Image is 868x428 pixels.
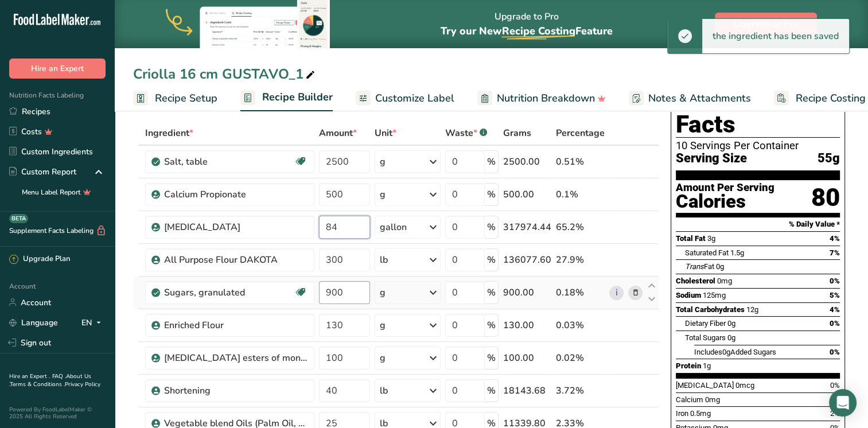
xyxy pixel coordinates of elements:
[164,188,308,201] div: Calcium Propionate
[829,389,857,417] div: Open Intercom Messenger
[319,126,357,140] span: Amount
[556,188,605,201] div: 0.1%
[556,253,605,267] div: 27.9%
[727,319,735,328] span: 0g
[676,361,701,370] span: Protein
[830,234,840,243] span: 4%
[830,291,840,299] span: 5%
[685,319,726,328] span: Dietary Fiber
[164,286,294,299] div: Sugars, granulated
[685,262,704,271] i: Trans
[676,305,745,314] span: Total Carbohydrates
[830,381,840,390] span: 0%
[380,318,386,332] div: g
[648,91,751,106] span: Notes & Attachments
[503,220,551,234] div: 317974.44
[9,313,58,333] a: Language
[9,214,28,223] div: BETA
[503,126,531,140] span: Grams
[380,286,386,299] div: g
[556,384,605,398] div: 3.72%
[676,277,715,285] span: Cholesterol
[685,262,714,271] span: Fat
[477,85,606,111] a: Nutrition Breakdown
[685,333,726,342] span: Total Sugars
[556,126,605,140] span: Percentage
[727,333,735,342] span: 0g
[717,277,732,285] span: 0mg
[830,319,840,328] span: 0%
[707,234,715,243] span: 3g
[9,372,91,388] a: About Us .
[730,248,744,257] span: 1.5g
[375,91,454,106] span: Customize Label
[830,305,840,314] span: 4%
[9,254,70,265] div: Upgrade Plan
[262,90,333,105] span: Recipe Builder
[746,305,758,314] span: 12g
[380,155,386,169] div: g
[133,64,317,84] div: Criolla 16 cm GUSTAVO_1
[830,248,840,257] span: 7%
[722,348,730,356] span: 0g
[145,126,193,140] span: Ingredient
[503,253,551,267] div: 136077.60
[164,220,308,234] div: [MEDICAL_DATA]
[811,182,840,213] div: 80
[501,24,575,38] span: Recipe Costing
[497,91,595,106] span: Nutrition Breakdown
[503,351,551,365] div: 100.00
[380,253,388,267] div: lb
[830,277,840,285] span: 0%
[10,380,65,388] a: Terms & Conditions .
[676,381,734,390] span: [MEDICAL_DATA]
[503,155,551,169] div: 2500.00
[556,155,605,169] div: 0.51%
[694,348,776,356] span: Includes Added Sugars
[715,13,817,36] button: Upgrade to Pro
[52,372,66,380] a: FAQ .
[556,318,605,332] div: 0.03%
[676,409,688,418] span: Iron
[796,91,866,106] span: Recipe Costing
[629,85,751,111] a: Notes & Attachments
[9,166,76,178] div: Custom Report
[703,361,711,370] span: 1g
[503,318,551,332] div: 130.00
[676,140,840,151] div: 10 Servings Per Container
[164,384,308,398] div: Shortening
[240,84,333,112] a: Recipe Builder
[9,406,106,420] div: Powered By FoodLabelMaker © 2025 All Rights Reserved
[503,384,551,398] div: 18143.68
[9,59,106,79] button: Hire an Expert
[503,188,551,201] div: 500.00
[676,182,774,193] div: Amount Per Serving
[155,91,217,106] span: Recipe Setup
[716,262,724,271] span: 0g
[440,24,612,38] span: Try our New Feature
[81,316,106,329] div: EN
[440,1,612,48] div: Upgrade to Pro
[702,19,849,53] div: the ingredient has been saved
[556,351,605,365] div: 0.02%
[356,85,454,111] a: Customize Label
[830,348,840,356] span: 0%
[676,234,706,243] span: Total Fat
[676,193,774,210] div: Calories
[676,151,747,166] span: Serving Size
[676,291,701,299] span: Sodium
[705,395,720,404] span: 0mg
[676,217,840,231] section: % Daily Value *
[164,351,308,365] div: [MEDICAL_DATA] esters of mono- and diglycerides of fatty acids (E472c)
[818,151,840,166] span: 55g
[445,126,487,140] div: Waste
[133,85,217,111] a: Recipe Setup
[9,372,50,380] a: Hire an Expert .
[503,286,551,299] div: 900.00
[734,17,798,31] span: Upgrade to Pro
[735,381,754,390] span: 0mcg
[676,395,703,404] span: Calcium
[703,291,726,299] span: 125mg
[375,126,396,140] span: Unit
[164,253,308,267] div: All Purpose Flour DAKOTA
